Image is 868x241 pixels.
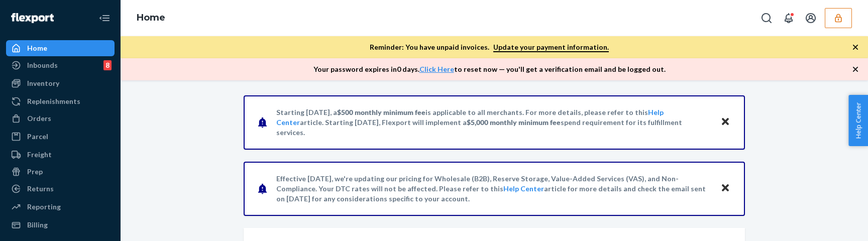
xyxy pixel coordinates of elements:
[276,174,711,204] p: Effective [DATE], we're updating our pricing for Wholesale (B2B), Reserve Storage, Value-Added Se...
[27,96,80,106] div: Replenishments
[6,93,115,109] a: Replenishments
[6,147,115,163] a: Freight
[103,60,112,70] div: 8
[27,184,54,194] div: Returns
[27,220,48,230] div: Billing
[503,184,544,193] a: Help Center
[27,43,47,53] div: Home
[27,113,51,124] div: Orders
[27,78,59,88] div: Inventory
[801,8,821,28] button: Open account menu
[276,107,711,138] p: Starting [DATE], a is applicable to all merchants. For more details, please refer to this article...
[467,118,561,127] span: $5,000 monthly minimum fee
[370,42,609,52] p: Reminder: You have unpaid invoices.
[313,64,666,74] p: Your password expires in 0 days . to reset now — you'll get a verification email and be logged out.
[27,150,52,160] div: Freight
[493,43,609,52] a: Update your payment information.
[6,40,115,56] a: Home
[27,202,61,212] div: Reporting
[719,115,732,130] button: Close
[6,110,115,127] a: Orders
[719,181,732,196] button: Close
[129,4,173,33] ol: breadcrumbs
[848,95,868,146] button: Help Center
[6,164,115,180] a: Prep
[756,8,777,28] button: Open Search Box
[27,167,43,177] div: Prep
[6,75,115,91] a: Inventory
[6,217,115,233] a: Billing
[27,132,48,142] div: Parcel
[11,13,54,23] img: Flexport logo
[6,57,115,73] a: Inbounds8
[6,199,115,215] a: Reporting
[137,12,165,23] a: Home
[27,60,58,70] div: Inbounds
[779,8,799,28] button: Open notifications
[337,108,425,116] span: $500 monthly minimum fee
[6,129,115,145] a: Parcel
[6,181,115,197] a: Returns
[419,65,454,73] a: Click Here
[94,8,115,28] button: Close Navigation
